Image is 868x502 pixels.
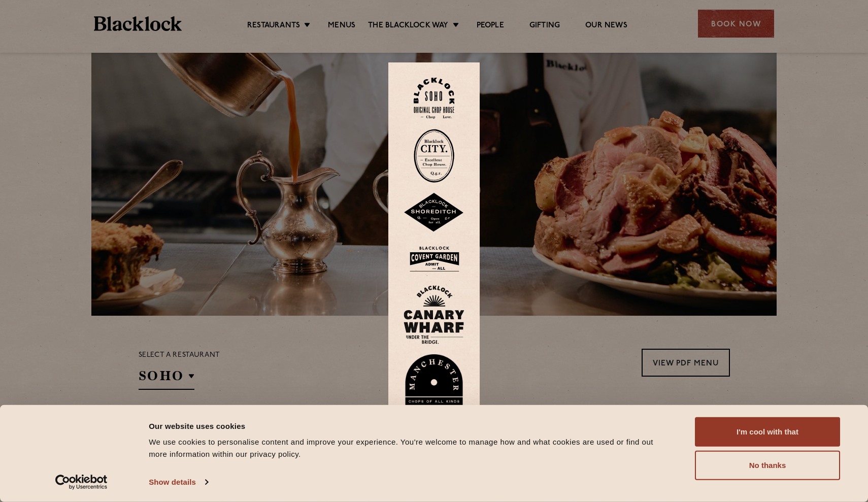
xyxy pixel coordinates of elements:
[414,129,454,183] img: City-stamp-default.svg
[404,193,464,232] img: Shoreditch-stamp-v2-default.svg
[414,78,454,119] img: Soho-stamp-default.svg
[149,436,672,460] div: We use cookies to personalise content and improve your experience. You're welcome to manage how a...
[37,475,126,490] a: Usercentrics Cookiebot - opens in a new window
[695,417,840,447] button: I'm cool with that
[404,243,464,276] img: BLA_1470_CoventGarden_Website_Solid.svg
[149,475,208,490] a: Show details
[404,354,464,424] img: BL_Manchester_Logo-bleed.png
[695,451,840,480] button: No thanks
[149,420,672,432] div: Our website uses cookies
[404,285,464,344] img: BL_CW_Logo_Website.svg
